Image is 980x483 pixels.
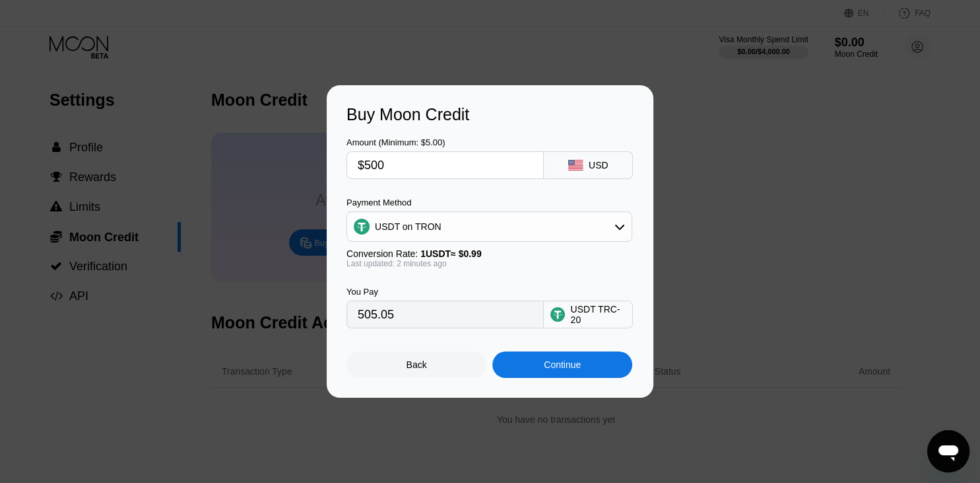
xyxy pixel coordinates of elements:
div: USD [589,160,608,170]
span: 1 USDT ≈ $0.99 [420,248,482,259]
div: Conversion Rate: [346,248,632,259]
div: You Pay [346,287,544,297]
div: USDT on TRON [347,213,632,240]
div: Buy Moon Credit [346,105,634,124]
div: Back [407,359,427,370]
div: Continue [544,359,581,370]
div: USDT on TRON [375,221,441,232]
div: Last updated: 2 minutes ago [346,259,632,268]
div: Amount (Minimum: $5.00) [346,137,544,147]
div: Payment Method [346,198,632,207]
div: Continue [492,352,632,378]
div: USDT TRC-20 [570,304,626,325]
iframe: Button to launch messaging window [927,430,969,472]
input: $0.00 [358,152,533,178]
div: Back [346,352,486,378]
